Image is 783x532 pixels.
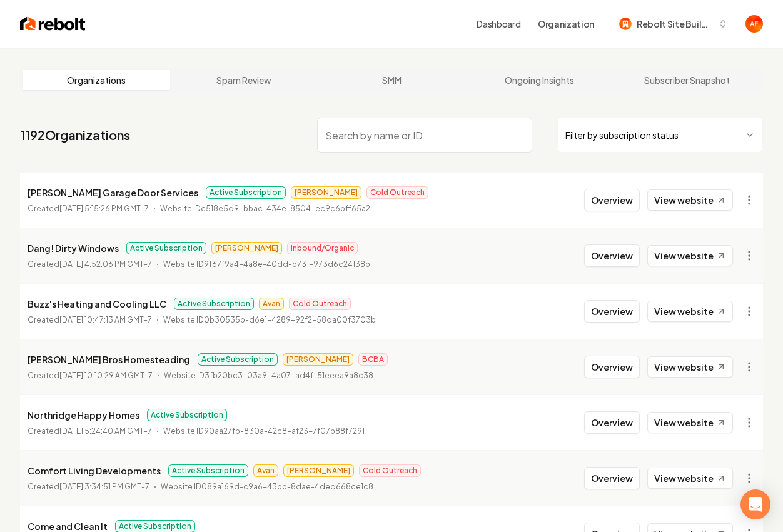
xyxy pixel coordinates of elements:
time: [DATE] 5:15:26 PM GMT-7 [59,204,149,213]
a: View website [647,412,733,433]
div: Open Intercom Messenger [740,489,770,519]
span: Avan [253,464,278,477]
button: Overview [584,467,640,489]
time: [DATE] 5:24:40 AM GMT-7 [59,426,152,436]
a: View website [647,356,733,378]
span: Cold Outreach [289,298,351,310]
p: Dang! Dirty Windows [28,241,119,256]
span: Cold Outreach [366,186,428,199]
span: Active Subscription [174,298,254,310]
p: [PERSON_NAME] Bros Homesteading [28,352,190,367]
time: [DATE] 10:47:13 AM GMT-7 [59,315,152,324]
img: Avan Fahimi [745,15,763,33]
p: Northridge Happy Homes [28,408,139,423]
span: Active Subscription [206,186,286,199]
button: Open user button [745,15,763,33]
a: Spam Review [170,70,318,90]
span: Cold Outreach [359,464,421,477]
time: [DATE] 10:10:29 AM GMT-7 [59,371,153,380]
a: Organizations [23,70,170,90]
span: Active Subscription [147,409,227,421]
p: Website ID 90aa27fb-830a-42c8-af23-7f07b88f7291 [163,425,365,438]
button: Overview [584,411,640,434]
button: Organization [530,13,602,35]
p: Created [28,258,152,271]
a: View website [647,468,733,489]
span: [PERSON_NAME] [211,242,282,254]
a: View website [647,245,733,266]
span: Inbound/Organic [287,242,358,254]
button: Overview [584,300,640,323]
button: Overview [584,356,640,378]
span: Active Subscription [168,464,248,477]
p: Website ID c518e5d9-bbac-434e-8504-ec9c6bff65a2 [160,203,370,215]
a: 1192Organizations [20,126,130,144]
p: Created [28,203,149,215]
p: Buzz's Heating and Cooling LLC [28,296,166,311]
p: Created [28,481,149,493]
a: View website [647,301,733,322]
p: Created [28,425,152,438]
a: View website [647,189,733,211]
img: Rebolt Logo [20,15,86,33]
img: Rebolt Site Builder [619,18,632,30]
a: Ongoing Insights [465,70,613,90]
p: [PERSON_NAME] Garage Door Services [28,185,198,200]
p: Comfort Living Developments [28,463,161,478]
p: Created [28,369,153,382]
button: Overview [584,244,640,267]
span: Rebolt Site Builder [637,18,713,31]
p: Website ID 3fb20bc3-03a9-4a07-ad4f-51eeea9a8c38 [164,369,373,382]
a: Subscriber Snapshot [613,70,760,90]
span: [PERSON_NAME] [291,186,361,199]
span: [PERSON_NAME] [283,464,354,477]
button: Overview [584,189,640,211]
span: BCBA [358,353,388,366]
p: Created [28,314,152,326]
span: Avan [259,298,284,310]
span: [PERSON_NAME] [283,353,353,366]
p: Website ID 0b30535b-d6e1-4289-92f2-58da00f3703b [163,314,376,326]
time: [DATE] 4:52:06 PM GMT-7 [59,259,152,269]
span: Active Subscription [126,242,206,254]
p: Website ID 9f67f9a4-4a8e-40dd-b731-973d6c24138b [163,258,370,271]
input: Search by name or ID [317,118,532,153]
p: Website ID 089a169d-c9a6-43bb-8dae-4ded668ce1c8 [161,481,373,493]
span: Active Subscription [198,353,278,366]
a: Dashboard [477,18,520,30]
time: [DATE] 3:34:51 PM GMT-7 [59,482,149,491]
a: SMM [318,70,465,90]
